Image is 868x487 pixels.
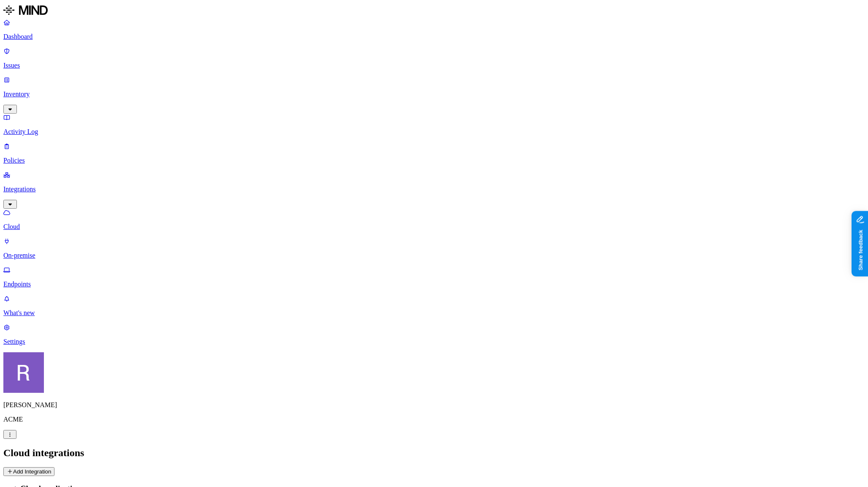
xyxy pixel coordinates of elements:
a: Inventory [3,76,865,112]
img: Rich Thompson [3,352,44,393]
p: Policies [3,157,865,164]
p: ACME [3,416,865,423]
button: Add Integration [3,467,54,476]
a: Settings [3,324,865,346]
img: MIND [3,3,48,17]
p: Settings [3,338,865,346]
p: Issues [3,62,865,69]
p: Integrations [3,185,865,193]
a: Policies [3,142,865,164]
a: Dashboard [3,19,865,41]
p: Endpoints [3,280,865,288]
a: MIND [3,3,865,19]
a: What's new [3,295,865,317]
a: Activity Log [3,114,865,136]
p: Activity Log [3,128,865,136]
a: Issues [3,47,865,69]
p: What's new [3,309,865,317]
a: Endpoints [3,266,865,288]
a: Integrations [3,171,865,207]
a: On-premise [3,237,865,259]
a: Cloud [3,209,865,231]
p: Cloud [3,223,865,231]
h2: Cloud integrations [3,447,865,459]
p: On-premise [3,252,865,259]
p: Inventory [3,90,865,98]
p: Dashboard [3,33,865,41]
